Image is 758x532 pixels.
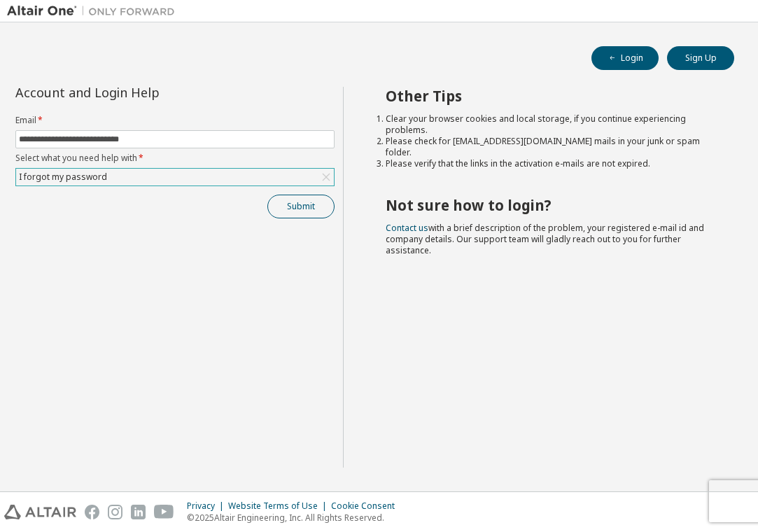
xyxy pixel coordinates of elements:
span: with a brief description of the problem, your registered e-mail id and company details. Our suppo... [386,222,704,256]
div: Cookie Consent [331,500,403,512]
label: Email [15,115,335,126]
h2: Not sure how to login? [386,196,709,214]
img: facebook.svg [85,505,99,519]
div: I forgot my password [16,169,334,185]
img: altair_logo.svg [4,505,76,519]
h2: Other Tips [386,87,709,105]
li: Please verify that the links in the activation e-mails are not expired. [386,158,709,169]
li: Clear your browser cookies and local storage, if you continue experiencing problems. [386,113,709,136]
div: Account and Login Help [15,87,271,98]
button: Sign Up [667,46,734,70]
li: Please check for [EMAIL_ADDRESS][DOMAIN_NAME] mails in your junk or spam folder. [386,136,709,158]
img: Altair One [7,4,182,18]
p: © 2025 Altair Engineering, Inc. All Rights Reserved. [187,512,403,524]
button: Submit [267,195,335,218]
img: linkedin.svg [131,505,146,519]
button: Login [591,46,659,70]
div: Privacy [187,500,228,512]
div: I forgot my password [17,169,109,185]
img: youtube.svg [154,505,174,519]
div: Website Terms of Use [228,500,331,512]
a: Contact us [386,222,428,234]
label: Select what you need help with [15,153,335,164]
img: instagram.svg [108,505,122,519]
